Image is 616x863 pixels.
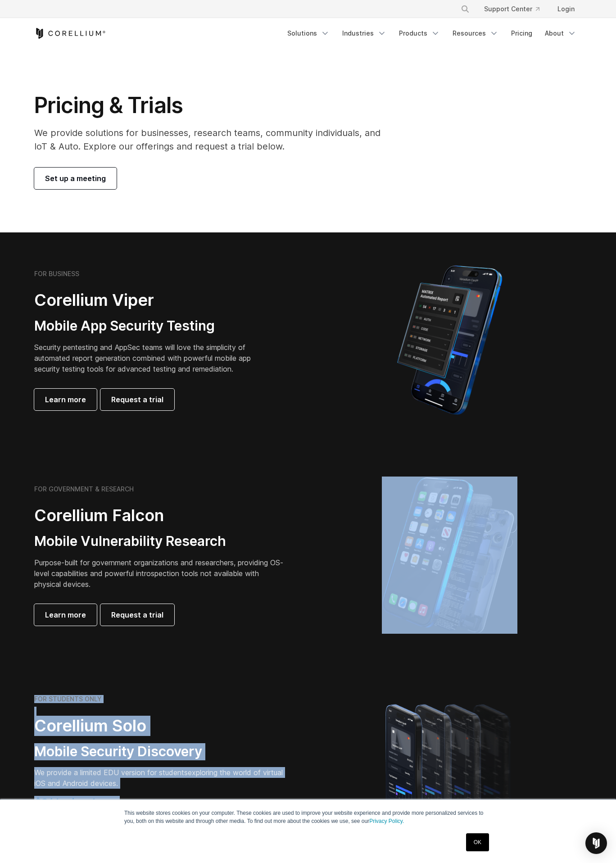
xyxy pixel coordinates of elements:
[111,609,163,620] span: Request a trial
[100,604,174,626] a: Request a trial
[447,25,504,41] a: Resources
[45,394,86,405] span: Learn more
[282,25,582,41] div: Navigation Menu
[34,485,134,493] h6: FOR GOVERNMENT & RESEARCH
[367,691,532,849] img: A lineup of four iPhone models becoming more gradient and blurred
[34,28,106,39] a: Corellium Home
[34,389,97,410] a: Learn more
[382,261,517,419] img: Corellium MATRIX automated report on iPhone showing app vulnerability test results across securit...
[369,818,404,824] a: Privacy Policy.
[45,609,86,620] span: Learn more
[34,533,286,550] h3: Mobile Vulnerability Research
[45,173,106,184] span: Set up a meeting
[450,1,582,17] div: Navigation Menu
[34,604,97,626] a: Learn more
[34,505,286,526] h2: Corellium Falcon
[34,716,286,736] h2: Corellium Solo
[337,25,392,41] a: Industries
[34,126,393,153] p: We provide solutions for businesses, research teams, community individuals, and IoT & Auto. Explo...
[34,743,286,760] h3: Mobile Security Discovery
[34,290,265,310] h2: Corellium Viper
[124,809,492,825] p: This website stores cookies on your computer. These cookies are used to improve your website expe...
[382,477,517,634] img: iPhone model separated into the mechanics used to build the physical device.
[282,25,335,41] a: Solutions
[34,270,79,278] h6: FOR BUSINESS
[550,1,582,17] a: Login
[34,695,102,703] h6: FOR STUDENTS ONLY
[34,557,286,590] p: Purpose-built for government organizations and researchers, providing OS-level capabilities and p...
[34,168,117,189] a: Set up a meeting
[111,394,163,405] span: Request a trial
[34,796,117,809] span: $3/device-hour
[34,767,286,789] p: exploring the world of virtual iOS and Android devices.
[466,833,489,851] a: OK
[477,1,547,17] a: Support Center
[34,768,188,777] span: We provide a limited EDU version for students
[34,342,265,374] p: Security pentesting and AppSec teams will love the simplicity of automated report generation comb...
[506,25,538,41] a: Pricing
[539,25,582,41] a: About
[34,92,393,119] h1: Pricing & Trials
[100,389,174,410] a: Request a trial
[394,25,445,41] a: Products
[34,318,265,335] h3: Mobile App Security Testing
[585,832,607,854] div: Open Intercom Messenger
[457,1,473,17] button: Search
